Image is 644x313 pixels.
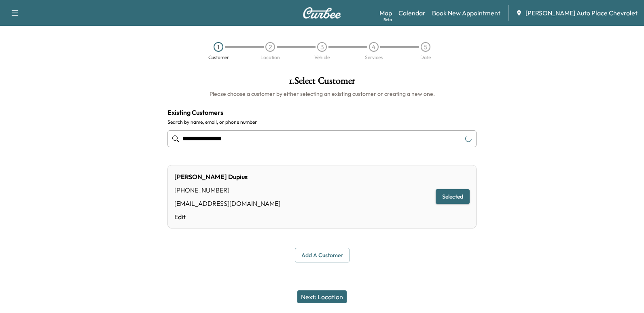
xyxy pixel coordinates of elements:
div: [PERSON_NAME] Dupius [174,172,280,182]
div: [EMAIL_ADDRESS][DOMAIN_NAME] [174,199,280,208]
img: Curbee Logo [303,7,341,19]
button: Add a customer [295,248,350,263]
h1: 1 . Select Customer [167,76,477,90]
div: Location [261,55,280,60]
div: 1 [214,42,223,52]
h4: Existing Customers [167,108,477,117]
div: Date [420,55,431,60]
a: Calendar [398,8,426,18]
label: Search by name, email, or phone number [167,119,477,125]
button: Next: Location [297,290,347,303]
span: [PERSON_NAME] Auto Place Chevrolet [525,8,638,18]
a: Book New Appointment [432,8,500,18]
h6: Please choose a customer by either selecting an existing customer or creating a new one. [167,90,477,98]
div: 4 [369,42,379,52]
button: Selected [436,189,470,204]
div: [PHONE_NUMBER] [174,185,280,195]
div: Customer [208,55,229,60]
div: 3 [317,42,327,52]
div: 5 [421,42,430,52]
div: Vehicle [314,55,330,60]
div: 2 [265,42,275,52]
div: Services [365,55,383,60]
a: MapBeta [379,8,392,18]
a: Edit [174,212,280,222]
div: Beta [383,17,392,23]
